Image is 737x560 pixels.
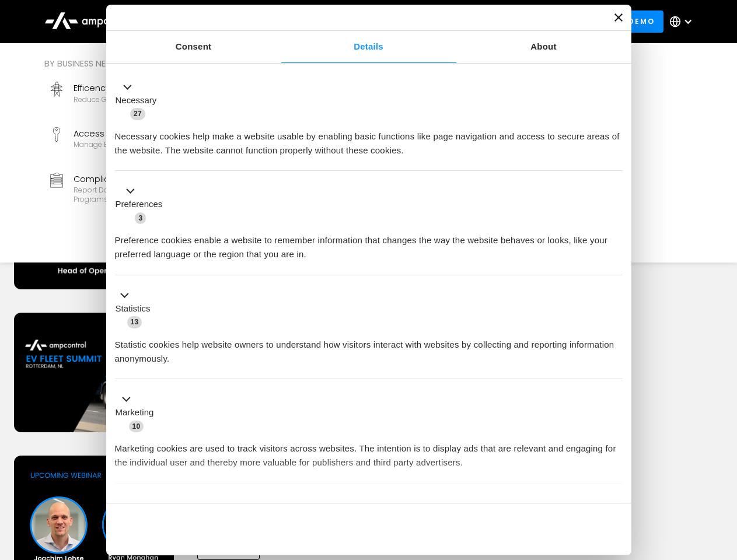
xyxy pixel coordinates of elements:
span: 2 [193,498,204,510]
div: Preference cookies enable a website to remember information that changes the way the website beha... [115,225,623,261]
a: Consent [106,31,281,63]
a: Details [281,31,456,63]
label: Marketing [116,406,154,419]
div: Access Control [74,127,214,140]
div: Compliance [74,173,226,185]
button: Marketing (10) [115,393,161,433]
button: Preferences (3) [115,184,170,225]
span: 27 [130,108,145,120]
div: Statistic cookies help website owners to understand how visitors interact with websites by collec... [115,329,623,366]
div: Efficency [74,82,208,94]
button: Okay [455,512,622,546]
label: Necessary [116,94,157,107]
a: EfficencyReduce grid contraints and fuel costs [44,77,231,118]
button: Statistics (13) [115,288,158,329]
a: Access ControlManage EV charger security and access [44,123,231,163]
button: Close banner [614,13,623,22]
span: 3 [135,212,146,224]
label: Preferences [116,198,163,211]
div: Marketing cookies are used to track visitors across websites. The intention is to display ads tha... [115,433,623,470]
div: By business need [44,57,422,70]
div: Manage EV charger security and access [74,140,214,149]
div: Necessary cookies help make a website usable by enabling basic functions like page navigation and... [115,121,623,157]
div: Reduce grid contraints and fuel costs [74,95,208,104]
button: Unclassified (2) [115,496,211,511]
button: Necessary (27) [115,80,164,121]
label: Statistics [116,302,151,316]
a: About [456,31,631,63]
span: 13 [127,316,142,328]
span: 10 [129,421,144,432]
div: Report data and stay compliant with EV programs [74,185,226,204]
a: ComplianceReport data and stay compliant with EV programs [44,168,231,209]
